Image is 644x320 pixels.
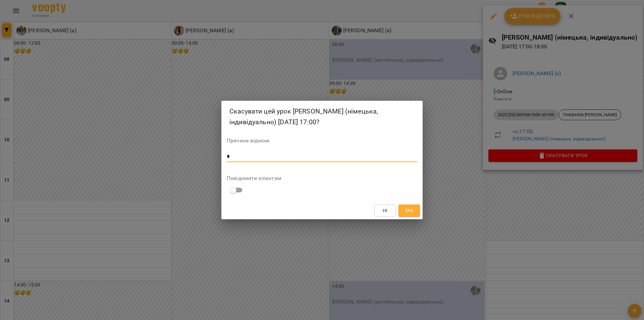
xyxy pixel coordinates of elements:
[383,207,388,215] span: Ні
[227,176,417,181] label: Повідомити клієнтам
[374,204,396,217] button: Ні
[227,138,417,143] label: Причина відміни
[398,204,420,217] button: Так
[229,106,415,127] h2: Скасувати цей урок [PERSON_NAME] (німецька, індивідуально) [DATE] 17:00?
[405,207,414,215] span: Так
